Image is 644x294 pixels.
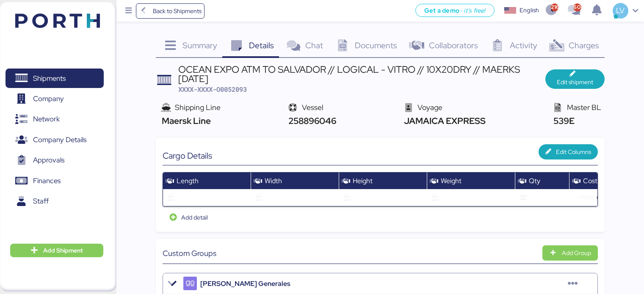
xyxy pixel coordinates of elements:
[6,89,104,109] a: Company
[529,176,540,185] span: Qty
[6,151,104,170] a: Approvals
[10,244,103,257] button: Add Shipment
[542,245,598,261] button: Add Group
[616,5,625,16] span: LV
[569,40,599,51] span: Charges
[33,154,64,166] span: Approvals
[545,69,605,89] button: Edit shipment
[539,144,598,159] button: Edit Columns
[122,4,136,18] button: Menu
[181,212,208,223] span: Add detail
[429,40,478,51] span: Collaborators
[6,192,104,211] a: Staff
[178,85,247,93] span: XXXX-XXXX-O0052093
[33,134,86,146] span: Company Details
[249,40,274,51] span: Details
[417,102,442,112] span: Voyage
[305,40,323,51] span: Chat
[551,115,575,126] span: 539E
[159,115,210,126] span: Maersk Line
[178,65,545,84] div: OCEAN EXPO ATM TO SALVADOR // LOGICAL - VITRO // 10X20DRY // MAERKS [DATE]
[177,176,199,185] span: Length
[136,3,205,19] a: Back to Shipments
[302,102,323,112] span: Vessel
[200,279,290,289] span: [PERSON_NAME] Generales
[286,115,336,126] span: 258896046
[153,6,202,16] span: Back to Shipments
[510,40,537,51] span: Activity
[265,176,282,185] span: Width
[583,176,597,185] span: Cost
[175,102,221,112] span: Shipping Line
[33,195,49,207] span: Staff
[355,40,397,51] span: Documents
[163,210,215,225] button: Add detail
[163,151,380,161] div: Cargo Details
[557,77,593,87] span: Edit shipment
[33,72,66,85] span: Shipments
[567,102,601,112] span: Master BL
[441,176,462,185] span: Weight
[33,175,61,187] span: Finances
[6,110,104,129] a: Network
[6,130,104,150] a: Company Details
[182,40,217,51] span: Summary
[556,147,591,157] span: Edit Columns
[402,115,486,126] span: JAMAICA EXPRESS
[574,191,597,203] button: USD($)
[520,6,539,15] div: English
[578,193,593,201] span: USD($)
[562,248,591,258] div: Add Group
[33,93,64,105] span: Company
[33,113,60,125] span: Network
[43,245,83,256] span: Add Shipment
[353,176,373,185] span: Height
[6,171,104,191] a: Finances
[6,69,104,88] a: Shipments
[163,247,216,259] span: Custom Groups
